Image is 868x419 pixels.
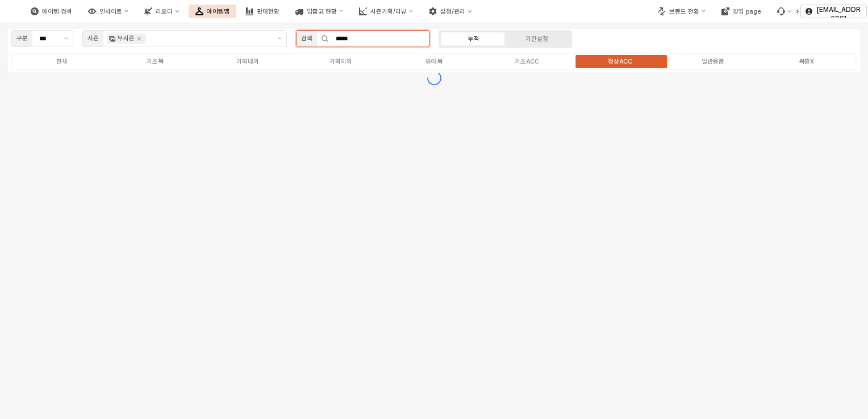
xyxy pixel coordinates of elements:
div: 인사이트 [99,8,122,15]
div: 시즌 [87,33,99,44]
button: 시즌기획/리뷰 [352,5,420,18]
button: 브랜드 전환 [651,5,712,18]
div: 검색 [301,33,312,44]
div: 판매현황 [257,8,279,15]
button: 인사이트 [81,5,135,18]
div: 영업 page [733,8,761,15]
div: 누적 [468,35,479,43]
p: [EMAIL_ADDRESS] [816,5,862,23]
div: 구분 [16,33,28,44]
div: 무시즌 [118,33,135,44]
button: 판매현황 [239,5,286,18]
div: 시즌기획/리뷰 [370,8,407,15]
div: Remove 무시즌 [137,36,141,41]
label: 일반용품 [666,57,759,66]
div: 입출고 현황 [307,8,337,15]
label: 기초ACC [481,57,574,66]
div: 아이템 검색 [42,8,72,15]
div: 일반용품 [702,58,724,65]
div: 브랜드 전환 [669,8,699,15]
button: 리오더 [137,5,186,18]
button: 입출고 현황 [289,5,350,18]
label: 기획내의 [202,57,295,66]
button: 제안 사항 표시 [273,31,286,47]
label: 누적 [443,34,506,44]
div: 설정/관리 [440,8,465,15]
label: 기간설정 [506,34,569,44]
div: 유아복 [425,58,443,65]
button: 설정/관리 [422,5,478,18]
button: 제안 사항 표시 [60,31,73,47]
div: Menu item 6 [770,5,798,18]
div: 아이템맵 [207,8,229,15]
div: 기초복 [147,58,164,65]
button: [EMAIL_ADDRESS] [800,5,867,18]
div: 전체 [56,58,68,65]
label: 정상ACC [574,57,667,66]
label: 전체 [15,57,108,66]
div: 리오더 [156,8,173,15]
button: 아이템맵 [189,5,236,18]
label: 유아복 [387,57,481,66]
label: 기초복 [108,57,202,66]
div: 기획외의 [329,58,352,65]
label: 기획외의 [294,57,387,66]
button: 아이템 검색 [24,5,79,18]
label: 복종X [759,57,853,66]
div: 복종X [799,58,814,65]
button: 영업 page [715,5,768,18]
div: 기획내의 [236,58,259,65]
div: 기간설정 [525,35,548,43]
div: 기초ACC [515,58,539,65]
div: 정상ACC [608,58,632,65]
